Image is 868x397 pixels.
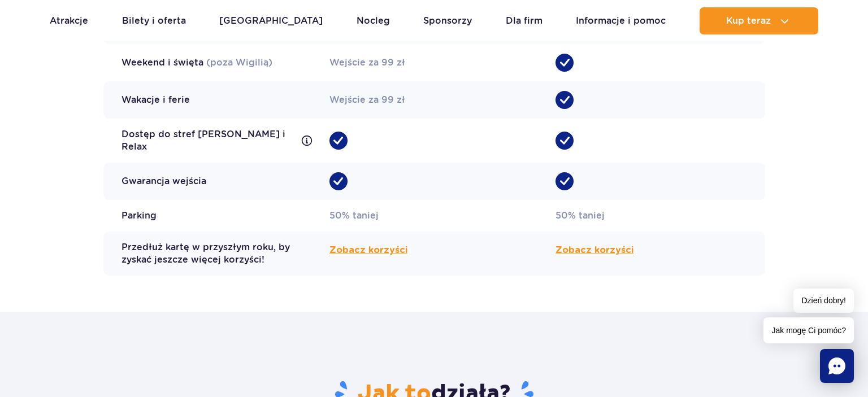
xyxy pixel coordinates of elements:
div: Wejście za 99 zł [329,81,539,119]
div: Przedłuż kartę w przyszłym roku, by zyskać jeszcze więcej korzyści! [103,232,313,276]
div: 50% taniej [555,200,765,232]
a: [GEOGRAPHIC_DATA] [219,7,323,34]
div: Chat [820,349,854,383]
span: • [555,172,574,190]
button: Zobacz korzyści [329,243,407,257]
a: Dla firm [506,7,542,34]
span: • [329,172,348,190]
a: Bilety i oferta [122,7,186,34]
div: Weekend i święta [121,56,272,69]
button: Kup teraz [700,7,818,34]
span: • [555,132,574,150]
span: Dzień dobry! [793,289,854,313]
a: Nocleg [357,7,390,34]
div: Dostęp do stref [PERSON_NAME] i Relax [103,119,313,163]
a: Sponsorzy [423,7,472,34]
span: • [329,132,348,150]
span: • [555,91,574,109]
span: Jak mogę Ci pomóc? [763,317,854,343]
div: Wakacje i ferie [103,81,313,119]
span: • [555,54,574,72]
div: Wejście za 99 zł [329,44,539,81]
button: Zobacz korzyści [555,243,633,257]
div: Parking [103,200,313,232]
div: 50% taniej [329,200,539,232]
span: (poza Wigilią) [206,57,272,68]
div: Gwarancja wejścia [103,163,313,200]
a: Atrakcje [50,7,88,34]
a: Informacje i pomoc [576,7,666,34]
span: Kup teraz [726,16,771,26]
